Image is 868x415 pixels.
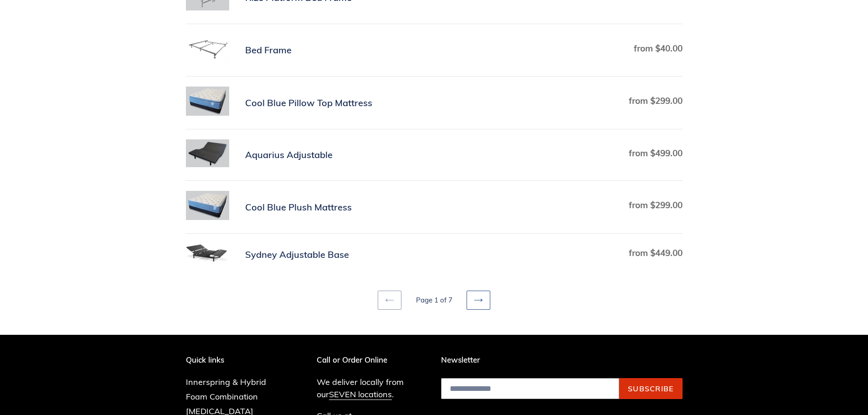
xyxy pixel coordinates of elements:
p: Newsletter [441,355,683,364]
li: Page 1 of 7 [403,295,465,306]
a: Cool Blue Plush Mattress [186,191,683,223]
a: Aquarius Adjustable [186,139,683,171]
a: Foam Combination [186,391,258,402]
p: Quick links [186,355,280,364]
a: SEVEN locations [329,389,392,400]
a: Sydney Adjustable Base [186,244,683,266]
input: Email address [441,378,619,399]
button: Subscribe [619,378,683,399]
a: Bed Frame [186,34,683,67]
a: Cool Blue Pillow Top Mattress [186,87,683,119]
span: Subscribe [628,384,674,393]
a: Innerspring & Hybrid [186,377,266,387]
p: Call or Order Online [317,355,427,364]
p: We deliver locally from our . [317,376,427,400]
